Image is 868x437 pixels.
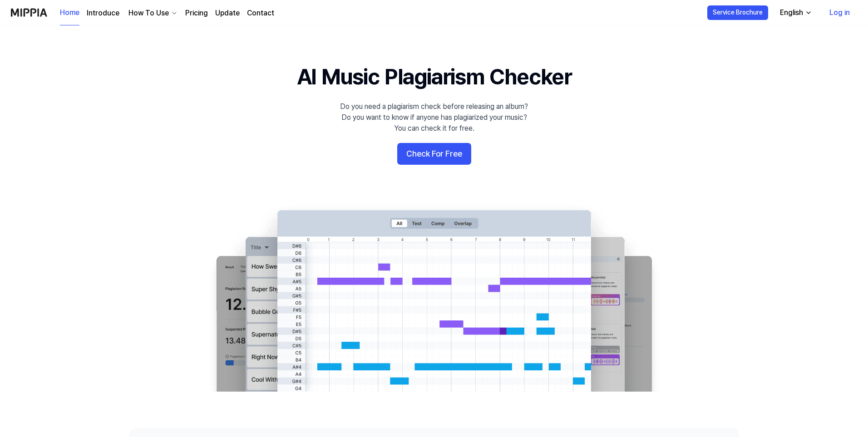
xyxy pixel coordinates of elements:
div: How To Use [127,8,171,19]
a: Introduce [87,8,119,19]
button: How To Use [127,8,178,19]
a: Update [215,8,240,19]
button: Service Brochure [707,5,768,20]
img: main Image [198,201,670,392]
a: Home [60,0,79,25]
div: English [778,7,805,18]
a: Pricing [185,8,208,19]
h1: AI Music Plagiarism Checker [297,62,572,92]
button: English [773,4,818,22]
a: Contact [247,8,274,19]
button: Check For Free [397,143,471,165]
div: Do you need a plagiarism check before releasing an album? Do you want to know if anyone has plagi... [340,101,528,134]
